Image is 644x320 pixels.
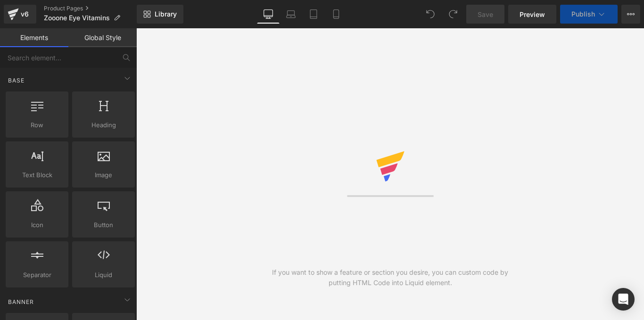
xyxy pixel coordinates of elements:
[508,5,556,24] a: Preview
[421,5,440,24] button: Undo
[7,76,25,85] span: Base
[560,5,618,24] button: Publish
[155,10,177,18] span: Library
[75,270,132,280] span: Liquid
[612,288,635,311] div: Open Intercom Messenger
[571,10,595,18] span: Publish
[325,5,347,24] a: Mobile
[621,5,640,24] button: More
[263,267,517,288] div: If you want to show a feature or section you desire, you can custom code by putting HTML Code int...
[7,297,35,306] span: Banner
[302,5,325,24] a: Tablet
[4,5,36,24] a: v6
[75,220,132,230] span: Button
[8,220,66,230] span: Icon
[19,8,31,20] div: v6
[8,120,66,130] span: Row
[44,14,110,22] span: Zooone Eye Vitamins
[75,120,132,130] span: Heading
[8,170,66,180] span: Text Block
[44,5,137,12] a: Product Pages
[68,28,137,47] a: Global Style
[8,270,66,280] span: Separator
[280,5,302,24] a: Laptop
[257,5,280,24] a: Desktop
[520,9,545,19] span: Preview
[75,170,132,180] span: Image
[478,9,493,19] span: Save
[137,5,183,24] a: New Library
[444,5,462,24] button: Redo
